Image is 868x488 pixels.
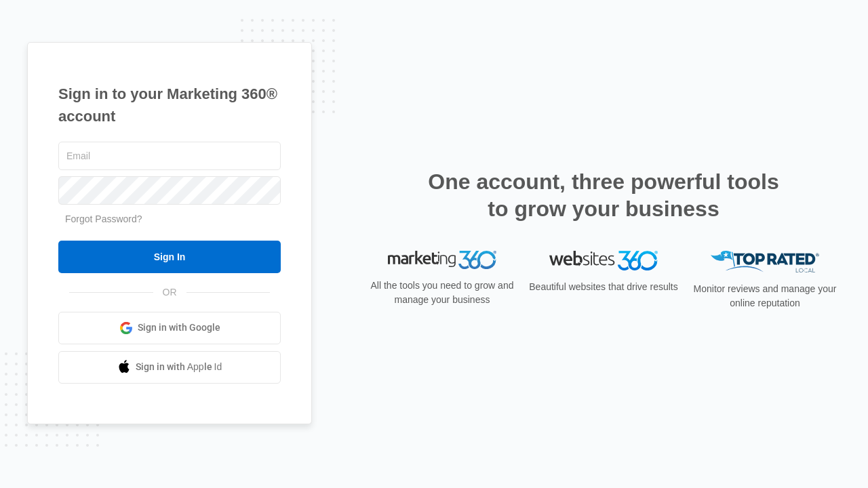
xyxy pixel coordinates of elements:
[388,251,496,270] img: Marketing 360
[711,251,819,273] img: Top Rated Local
[528,280,679,294] p: Beautiful websites that drive results
[424,168,783,222] h2: One account, three powerful tools to grow your business
[153,285,186,300] span: OR
[549,251,658,270] img: Websites 360
[58,83,281,127] h1: Sign in to your Marketing 360® account
[58,142,281,170] input: Email
[58,241,281,273] input: Sign In
[366,279,518,307] p: All the tools you need to grow and manage your business
[65,213,142,224] a: Forgot Password?
[689,282,841,310] p: Monitor reviews and manage your online reputation
[136,360,222,374] span: Sign in with Apple Id
[58,312,281,344] a: Sign in with Google
[138,321,220,335] span: Sign in with Google
[58,351,281,384] a: Sign in with Apple Id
